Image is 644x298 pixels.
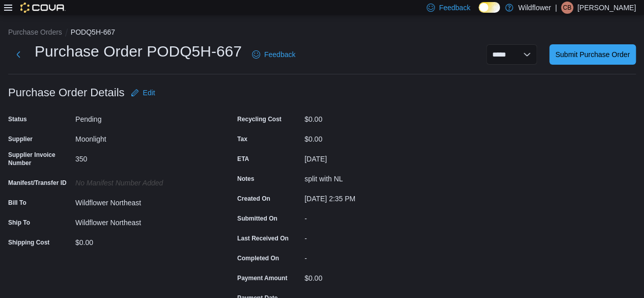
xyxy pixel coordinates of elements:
div: 350 [75,151,212,163]
button: Edit [127,83,159,103]
label: Last Received On [237,234,289,242]
button: PODQ5H-667 [71,28,115,36]
label: Recycling Cost [237,115,282,123]
div: $0.00 [304,270,441,282]
p: [PERSON_NAME] [577,2,636,14]
label: Shipping Cost [8,238,49,247]
img: Cova [20,3,66,13]
label: Bill To [8,199,26,207]
span: CB [563,2,572,14]
label: Ship To [8,219,30,227]
label: Created On [237,195,270,203]
div: - [304,250,441,262]
div: - [304,210,441,223]
button: Next [8,44,29,65]
label: Supplier Invoice Number [8,151,71,167]
label: Notes [237,175,254,183]
input: Dark Mode [479,2,500,13]
h1: Purchase Order PODQ5H-667 [35,41,242,62]
span: Feedback [439,3,470,13]
p: Wildflower [518,2,551,14]
div: $0.00 [304,111,441,123]
div: Crystale Bernander [561,2,573,14]
div: $0.00 [304,131,441,143]
button: Purchase Orders [8,28,62,36]
div: split with NL [304,171,441,183]
p: | [555,2,557,14]
label: Status [8,115,27,123]
div: $0.00 [75,234,212,247]
label: Manifest/Transfer ID [8,179,67,187]
div: Moonlight [75,131,212,143]
label: Completed On [237,254,279,262]
div: - [304,230,441,242]
label: Submitted On [237,214,277,223]
a: Feedback [248,44,299,65]
div: Pending [75,111,212,123]
span: Feedback [264,49,295,60]
div: Wildflower Northeast [75,214,212,227]
nav: An example of EuiBreadcrumbs [8,27,636,39]
div: No Manifest Number added [75,175,212,187]
span: Submit Purchase Order [555,49,630,60]
label: Tax [237,135,247,143]
div: [DATE] [304,151,441,163]
button: Submit Purchase Order [549,44,636,65]
label: ETA [237,155,249,163]
label: Payment Amount [237,274,287,282]
span: Edit [143,88,155,98]
label: Supplier [8,135,33,143]
div: Wildflower Northeast [75,195,212,207]
div: [DATE] 2:35 PM [304,191,441,203]
h3: Purchase Order Details [8,87,125,99]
